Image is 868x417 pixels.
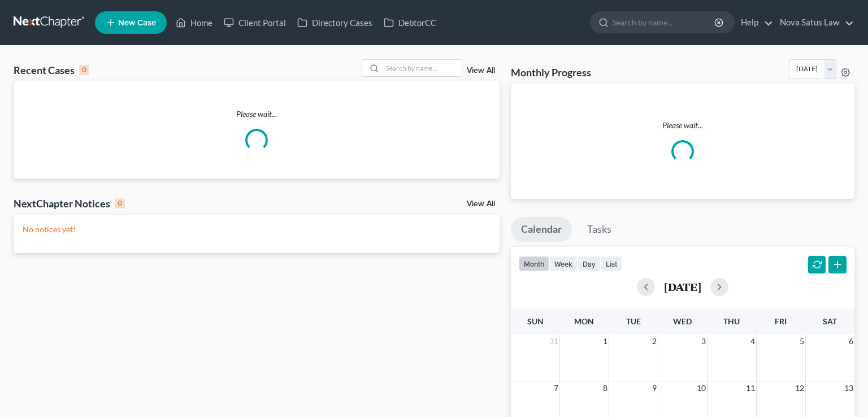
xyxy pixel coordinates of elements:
[170,12,218,33] a: Home
[794,381,805,395] span: 12
[14,197,125,210] div: NextChapter Notices
[14,108,500,120] p: Please wait...
[549,256,578,271] button: week
[218,12,292,33] a: Client Portal
[577,217,622,242] a: Tasks
[651,381,658,395] span: 9
[520,120,845,131] p: Please wait...
[601,256,622,271] button: list
[553,381,559,395] span: 7
[673,316,692,326] span: Wed
[79,65,89,75] div: 0
[548,335,559,348] span: 31
[745,381,756,395] span: 11
[664,281,701,293] h2: [DATE]
[527,316,544,326] span: Sun
[823,316,837,326] span: Sat
[467,67,495,75] a: View All
[696,381,707,395] span: 10
[23,224,491,235] p: No notices yet!
[14,63,89,77] div: Recent Cases
[383,60,462,76] input: Search by name...
[798,335,805,348] span: 5
[378,12,442,33] a: DebtorCC
[775,316,787,326] span: Fri
[651,335,658,348] span: 2
[735,12,773,33] a: Help
[519,256,549,271] button: month
[578,256,601,271] button: day
[118,19,156,27] span: New Case
[602,335,609,348] span: 1
[700,335,707,348] span: 3
[613,12,716,33] input: Search by name...
[115,198,125,208] div: 0
[511,217,572,242] a: Calendar
[723,316,740,326] span: Thu
[602,381,609,395] span: 8
[574,316,594,326] span: Mon
[511,66,591,79] h3: Monthly Progress
[774,12,854,33] a: Nova Satus Law
[292,12,378,33] a: Directory Cases
[843,381,854,395] span: 13
[467,200,495,208] a: View All
[626,316,641,326] span: Tue
[848,335,854,348] span: 6
[749,335,756,348] span: 4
